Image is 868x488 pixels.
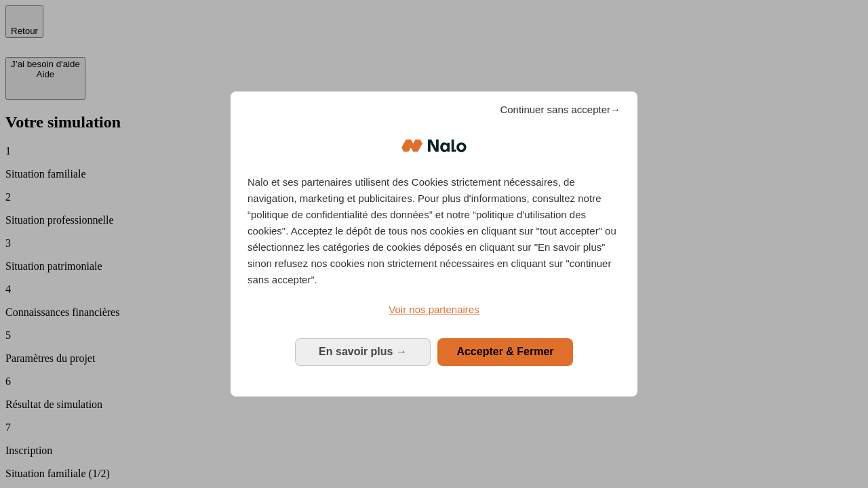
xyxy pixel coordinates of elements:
span: Continuer sans accepter→ [500,102,620,118]
span: Accepter & Fermer [456,346,553,357]
img: Logo [401,125,467,166]
span: Voir nos partenaires [389,304,479,315]
button: Accepter & Fermer: Accepter notre traitement des données et fermer [437,338,573,365]
div: Bienvenue chez Nalo Gestion du consentement [231,91,637,396]
span: En savoir plus → [319,346,407,357]
button: En savoir plus: Configurer vos consentements [295,338,431,365]
p: Nalo et ses partenaires utilisent des Cookies strictement nécessaires, de navigation, marketing e... [248,174,620,288]
a: Voir nos partenaires [248,302,620,318]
